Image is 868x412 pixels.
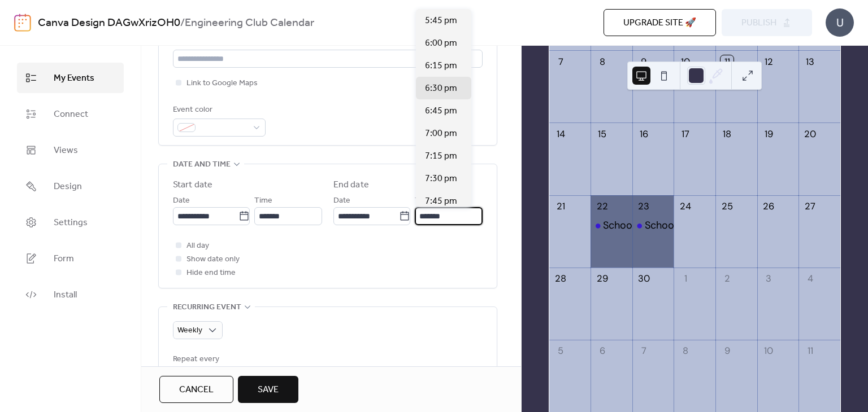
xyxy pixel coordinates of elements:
a: Design [17,171,124,201]
div: 14 [554,128,567,141]
span: Date [173,194,190,208]
div: 10 [762,345,775,358]
img: logo [14,14,31,32]
div: School Daze [632,218,674,233]
span: Date [333,194,350,208]
div: 11 [721,55,734,68]
span: 6:45 pm [425,104,457,118]
div: 1 [679,273,692,286]
button: Save [238,376,298,403]
div: 28 [554,273,567,286]
span: Show date only [186,253,240,266]
div: 30 [637,273,650,286]
span: 6:00 pm [425,37,457,50]
div: 25 [721,200,734,213]
div: 20 [804,128,817,141]
div: U [826,8,854,37]
a: Canva Design DAGwXrizOH0 [38,12,180,34]
div: 12 [762,55,775,68]
a: My Events [17,63,124,93]
div: Start date [173,178,212,192]
div: 4 [804,273,817,286]
span: 5:45 pm [425,14,457,28]
div: 9 [637,55,650,68]
b: Engineering Club Calendar [185,12,314,34]
div: 29 [596,273,609,286]
div: 22 [596,200,609,213]
span: All day [186,239,209,253]
div: 15 [596,128,609,141]
button: Cancel [159,376,233,403]
div: 7 [637,345,650,358]
span: Design [54,180,82,194]
div: 9 [721,345,734,358]
div: School Daze [645,218,702,233]
div: 26 [762,200,775,213]
div: 11 [804,345,817,358]
a: Views [17,135,124,165]
span: Recurring event [173,301,241,314]
div: 21 [554,200,567,213]
div: 3 [762,273,775,286]
div: School Daze [603,218,660,233]
div: 7 [554,55,567,68]
div: 16 [637,128,650,141]
a: Form [17,243,124,274]
span: 7:15 pm [425,150,457,163]
span: 6:30 pm [425,82,457,95]
div: 13 [804,55,817,68]
div: Event color [173,103,263,117]
span: 6:15 pm [425,59,457,73]
b: / [180,12,185,34]
span: Time [415,194,433,208]
div: 23 [637,200,650,213]
span: Connect [54,108,88,121]
a: Connect [17,99,124,129]
span: Form [54,252,74,266]
span: 7:30 pm [425,172,457,186]
span: Views [54,144,78,157]
div: 6 [596,345,609,358]
div: School Daze [591,218,632,233]
span: Link to Google Maps [186,77,258,90]
div: Repeat every [173,353,259,366]
div: 24 [679,200,692,213]
span: Install [54,288,77,302]
div: 8 [679,345,692,358]
div: 18 [721,128,734,141]
span: Save [258,383,279,397]
div: Location [173,34,480,48]
div: 8 [596,55,609,68]
div: 17 [679,128,692,141]
span: 7:45 pm [425,195,457,208]
span: Time [254,194,272,208]
span: My Events [54,72,94,85]
div: 10 [679,55,692,68]
div: 5 [554,345,567,358]
a: Settings [17,207,124,238]
span: Hide end time [186,266,236,280]
span: Weekly [177,323,202,338]
div: 27 [804,200,817,213]
span: Date and time [173,158,231,172]
div: End date [333,178,369,192]
span: Settings [54,216,88,230]
div: 2 [721,273,734,286]
div: 19 [762,128,775,141]
button: Upgrade site 🚀 [604,9,716,36]
span: Cancel [179,383,214,397]
a: Install [17,279,124,310]
span: Upgrade site 🚀 [623,16,696,30]
span: 7:00 pm [425,127,457,141]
